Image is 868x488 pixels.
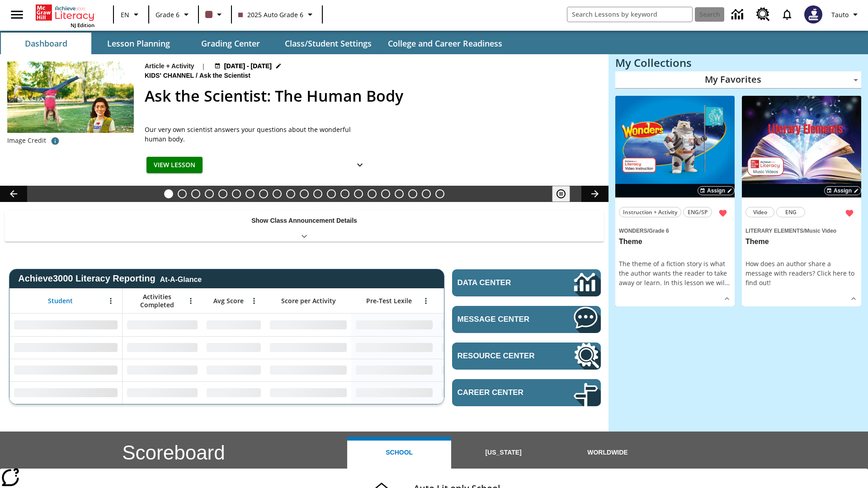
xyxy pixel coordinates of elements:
div: The theme of a fiction story is what the author wants the reader to take away or learn. In this l... [619,259,731,287]
span: Music Video [805,228,836,234]
p: Show Class Announcement Details [251,216,357,225]
span: Avg Score [213,297,244,305]
input: search field [567,7,692,22]
button: Class color is dark brown. Change class color [202,6,228,23]
a: Resource Center, Will open in new tab [751,2,775,27]
button: Pause [552,186,570,202]
span: Score per Activity [281,297,336,305]
div: No Data, [202,359,265,381]
a: Resource Center, Will open in new tab [452,343,601,370]
span: Instruction + Activity [623,207,677,217]
button: School [347,437,451,469]
button: Slide 16 Career Lesson [368,189,377,198]
button: Slide 1 Ask the Scientist: The Human Body [164,189,173,198]
button: Lesson carousel, Next [581,186,609,202]
div: Pause [552,186,579,202]
button: Show Details [720,292,734,305]
button: Language: EN, Select a language [117,6,146,23]
button: Slide 19 Remembering Justice O'Connor [408,189,417,198]
button: Open Menu [184,294,198,308]
button: Remove from Favorites [715,205,731,221]
h3: Theme [619,237,731,247]
div: No Data, [437,314,523,336]
div: No Data, [437,381,523,404]
div: At-A-Glance [160,274,202,284]
span: Video [753,207,767,217]
button: Grading Center [185,33,276,54]
button: Open side menu [4,1,30,28]
button: Slide 2 Strange New Worlds [178,189,187,198]
span: Topic: Literary Elements/Music Video [745,225,858,235]
button: Worldwide [556,437,660,469]
span: Literary Elements [745,228,803,234]
button: Slide 10 Solar Power to the People [286,189,295,198]
span: Activities Completed [127,293,187,309]
span: Achieve3000 Literacy Reporting [18,273,202,284]
button: Lesson Planning [93,33,184,54]
span: Career Center [458,388,547,397]
p: Article + Activity [145,61,194,71]
button: ENG/SP [683,207,712,217]
button: Open Menu [247,294,261,308]
div: lesson details [615,96,735,307]
div: Show Class Announcement Details [5,211,604,242]
button: Slide 12 Fashion Forward in Ancient Rome [313,189,322,198]
button: Class/Student Settings [278,33,379,54]
button: Class: 2025 Auto Grade 6, Select your class [235,6,319,23]
span: | [202,61,205,71]
div: No Data, [202,336,265,359]
button: Assign Choose Dates [698,186,735,195]
div: No Data, [123,314,202,336]
button: [US_STATE] [451,437,555,469]
button: Video [745,207,774,217]
span: Assign [834,187,852,195]
span: Pre-Test Lexile [366,297,412,305]
button: Remove from Favorites [841,205,858,221]
div: Our very own scientist answers your questions about the wonderful human body. [145,125,371,144]
span: Resource Center [458,352,547,361]
img: Avatar [804,5,822,23]
button: Show Details [847,292,860,305]
span: Tauto [831,10,849,19]
div: No Data, [437,336,523,359]
button: Instruction + Activity [619,207,681,217]
button: View Lesson [146,157,203,174]
span: 2025 Auto Grade 6 [238,10,303,19]
button: Slide 9 The Last Homesteaders [273,189,282,198]
button: Slide 14 Mixed Practice: Citing Evidence [340,189,349,198]
button: Profile/Settings [828,6,864,23]
div: No Data, [202,381,265,404]
span: Assign [707,187,725,195]
a: Data Center [452,269,601,296]
button: Slide 4 Taking Movies to the X-Dimension [205,189,214,198]
span: ENG/SP [688,207,708,217]
button: Slide 3 More S Sounds Like Z [191,189,200,198]
button: Slide 20 Point of View [422,189,431,198]
a: Data Center [726,2,751,27]
button: Slide 6 Do You Want Fries With That? [232,189,241,198]
div: No Data, [437,359,523,381]
button: Show Details [351,157,369,174]
button: Open Menu [104,294,118,308]
button: Slide 15 Pre-release lesson [354,189,363,198]
span: / [803,228,805,234]
div: No Data, [123,336,202,359]
img: Young girl doing a cartwheel [7,61,134,133]
button: Slide 13 The Invasion of the Free CD [327,189,336,198]
div: No Data, [123,359,202,381]
button: ENG [776,207,805,217]
div: Home [36,3,94,28]
button: Aug 24 - Aug 24 Choose Dates [212,61,284,71]
span: NJ Edition [71,22,94,28]
span: [DATE] - [DATE] [224,61,272,71]
span: Ask the Scientist [199,71,252,81]
span: Topic: Wonders/Grade 6 [619,225,731,235]
span: / [647,228,649,234]
div: How does an author share a message with readers? Click here to find out! [745,259,858,287]
button: Assign Choose Dates [824,186,861,195]
div: No Data, [202,314,265,336]
button: Slide 5 All Aboard the Hyperloop? [218,189,227,198]
a: Notifications [775,3,799,26]
div: No Data, [123,381,202,404]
